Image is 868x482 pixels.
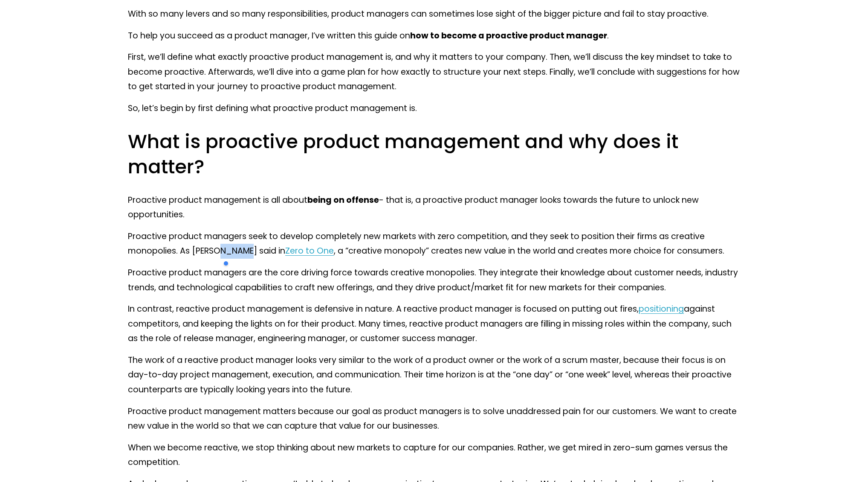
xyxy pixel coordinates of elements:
[639,303,684,315] a: positioning
[128,266,740,295] p: Proactive product managers are the core driving force towards creative monopolies. They integrate...
[285,245,334,257] a: Zero to One
[128,404,740,434] p: Proactive product management matters because our goal as product managers is to solve unaddressed...
[128,7,740,22] p: With so many levers and so many responsibilities, product managers can sometimes lose sight of th...
[128,353,740,397] p: The work of a reactive product manager looks very similar to the work of a product owner or the w...
[128,193,740,222] p: Proactive product management is all about - that is, a proactive product manager looks towards th...
[128,101,740,116] p: So, let’s begin by first defining what proactive product management is.
[128,302,740,346] p: In contrast, reactive product management is defensive in nature. A reactive product manager is fo...
[128,229,740,259] p: Proactive product managers seek to develop completely new markets with zero competition, and they...
[128,441,740,470] p: When we become reactive, we stop thinking about new markets to capture for our companies. Rather,...
[128,129,740,179] h2: What is proactive product management and why does it matter?
[307,194,379,206] strong: being on offense
[128,29,740,44] p: To help you succeed as a product manager, I’ve written this guide on .
[410,30,607,41] strong: how to become a proactive product manager
[128,50,740,94] p: First, we’ll define what exactly proactive product management is, and why it matters to your comp...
